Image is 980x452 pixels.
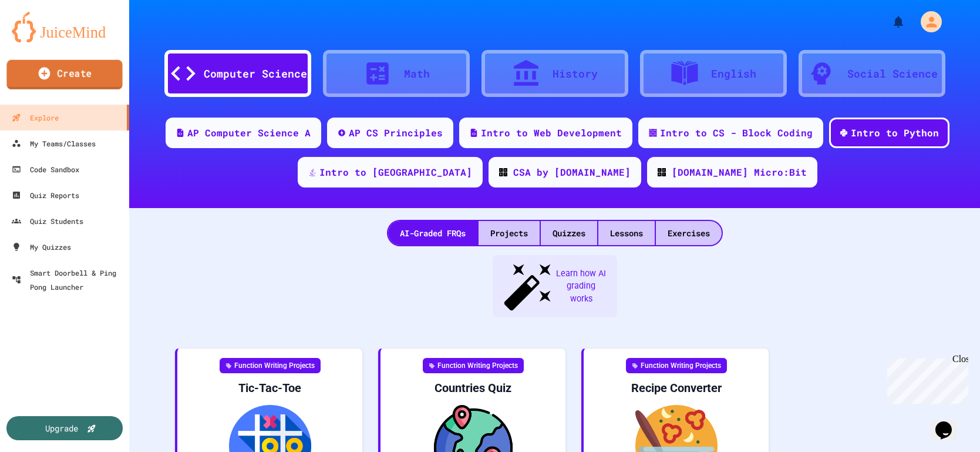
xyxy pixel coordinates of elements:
div: Quizzes [541,221,597,245]
div: Smart Doorbell & Ping Pong Launcher [12,266,124,294]
div: Lessons [598,221,655,245]
div: My Notifications [870,12,908,32]
img: CODE_logo_RGB.png [658,168,666,176]
div: Intro to [GEOGRAPHIC_DATA] [319,165,472,179]
a: Create [6,60,122,89]
div: English [711,66,756,82]
div: My Quizzes [12,240,71,254]
div: Exercises [656,221,722,245]
div: My Account [908,8,945,35]
div: AI-Graded FRQs [388,221,477,245]
div: CSA by [DOMAIN_NAME] [513,165,631,179]
div: Quiz Reports [12,188,79,202]
div: History [553,66,598,82]
div: AP Computer Science A [187,126,311,140]
div: Upgrade [45,422,78,434]
div: Intro to Web Development [481,126,622,140]
div: Intro to CS - Block Coding [660,126,813,140]
div: Quiz Students [12,214,83,228]
div: Math [404,66,430,82]
img: logo-orange.svg [12,12,117,42]
div: Function Writing Projects [220,358,321,373]
div: AP CS Principles [349,126,443,140]
div: [DOMAIN_NAME] Micro:Bit [672,165,807,179]
div: Intro to Python [851,126,939,140]
div: Countries Quiz [390,380,556,396]
iframe: chat widget [931,405,968,440]
div: Recipe Converter [593,380,759,396]
div: Function Writing Projects [423,358,524,373]
div: Tic-Tac-Toe [187,380,353,396]
div: Chat with us now!Close [5,5,81,75]
div: Explore [12,111,59,125]
div: Code Sandbox [12,162,79,176]
span: Learn how AI grading works [555,267,608,306]
div: My Teams/Classes [12,136,96,150]
iframe: chat widget [883,354,968,404]
div: Social Science [847,66,938,82]
img: CODE_logo_RGB.png [499,168,507,176]
div: Computer Science [204,66,307,82]
div: Projects [479,221,540,245]
div: Function Writing Projects [626,358,727,373]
